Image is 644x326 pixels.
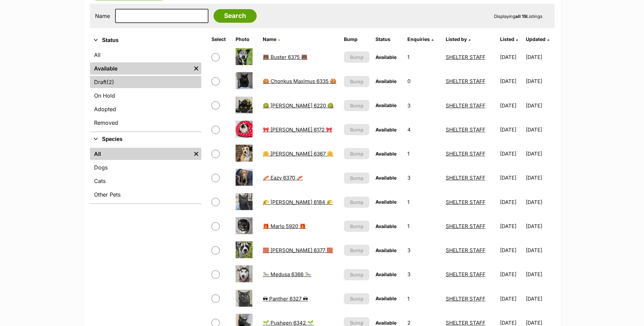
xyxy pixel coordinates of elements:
[497,118,525,141] td: [DATE]
[263,102,334,109] a: 🥝 [PERSON_NAME] 6220 🥝
[90,76,201,88] a: Draft
[375,247,397,253] span: Available
[500,36,514,42] span: Listed
[526,287,554,310] td: [DATE]
[90,188,201,201] a: Other Pets
[263,247,333,253] a: 🧱 [PERSON_NAME] 6377 🧱
[263,36,276,42] span: Name
[375,296,397,301] span: Available
[191,62,201,75] a: Remove filter
[350,175,364,182] span: Bump
[344,100,369,111] button: Bump
[90,36,201,45] button: Status
[344,172,369,184] button: Bump
[375,199,397,205] span: Available
[526,142,554,165] td: [DATE]
[375,271,397,277] span: Available
[375,175,397,181] span: Available
[375,127,397,133] span: Available
[263,175,303,181] a: 🥓 Eazy 6370 🥓
[90,117,201,129] a: Removed
[375,54,397,60] span: Available
[350,271,364,278] span: Bump
[446,78,485,84] a: SHELTER STAFF
[500,36,518,42] a: Listed
[263,271,311,278] a: 🎠 Medusa 6366 🎠
[90,135,201,144] button: Species
[90,103,201,115] a: Adopted
[497,166,525,189] td: [DATE]
[90,89,201,102] a: On Hold
[90,161,201,174] a: Dogs
[497,94,525,117] td: [DATE]
[90,62,191,75] a: Available
[263,150,333,157] a: 🌼 [PERSON_NAME] 6367 🌼
[446,199,485,205] a: SHELTER STAFF
[446,296,485,302] a: SHELTER STAFF
[344,52,369,63] button: Bump
[191,148,201,160] a: Remove filter
[446,247,485,253] a: SHELTER STAFF
[446,271,485,278] a: SHELTER STAFF
[446,36,467,42] span: Listed by
[350,78,364,85] span: Bump
[90,175,201,187] a: Cats
[405,215,442,238] td: 1
[90,49,201,61] a: All
[375,151,397,157] span: Available
[446,223,485,229] a: SHELTER STAFF
[407,36,430,42] span: translation missing: en.admin.listings.index.attributes.enquiries
[526,45,554,69] td: [DATE]
[350,295,364,302] span: Bump
[375,223,397,229] span: Available
[526,166,554,189] td: [DATE]
[405,142,442,165] td: 1
[497,45,525,69] td: [DATE]
[405,239,442,262] td: 3
[526,239,554,262] td: [DATE]
[405,263,442,286] td: 3
[350,102,364,109] span: Bump
[90,148,191,160] a: All
[263,296,308,302] a: 🕶 Panther 6327 🕶
[526,118,554,141] td: [DATE]
[375,102,397,108] span: Available
[95,13,110,19] label: Name
[263,223,306,229] a: 🎁 Marlo 5920 🎁
[375,78,397,84] span: Available
[344,245,369,256] button: Bump
[263,199,333,205] a: 🌮 [PERSON_NAME] 6184 🌮
[263,126,332,133] a: 🎀 [PERSON_NAME] 6172 🎀
[90,146,201,203] div: Species
[526,36,549,42] a: Updated
[497,215,525,238] td: [DATE]
[350,247,364,254] span: Bump
[263,36,280,42] a: Name
[263,54,308,60] a: 🐻 Buster 6375 🐻
[515,14,527,19] strong: all 19
[373,34,404,45] th: Status
[405,118,442,141] td: 4
[446,150,485,157] a: SHELTER STAFF
[497,69,525,93] td: [DATE]
[526,36,546,42] span: Updated
[446,36,471,42] a: Listed by
[497,287,525,310] td: [DATE]
[344,148,369,159] button: Bump
[405,45,442,69] td: 1
[405,69,442,93] td: 0
[344,221,369,232] button: Bump
[405,166,442,189] td: 3
[344,269,369,280] button: Bump
[446,102,485,109] a: SHELTER STAFF
[497,239,525,262] td: [DATE]
[526,94,554,117] td: [DATE]
[526,263,554,286] td: [DATE]
[233,34,259,45] th: Photo
[446,126,485,133] a: SHELTER STAFF
[446,54,485,60] a: SHELTER STAFF
[350,223,364,230] span: Bump
[446,320,485,326] a: SHELTER STAFF
[344,197,369,208] button: Bump
[405,287,442,310] td: 1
